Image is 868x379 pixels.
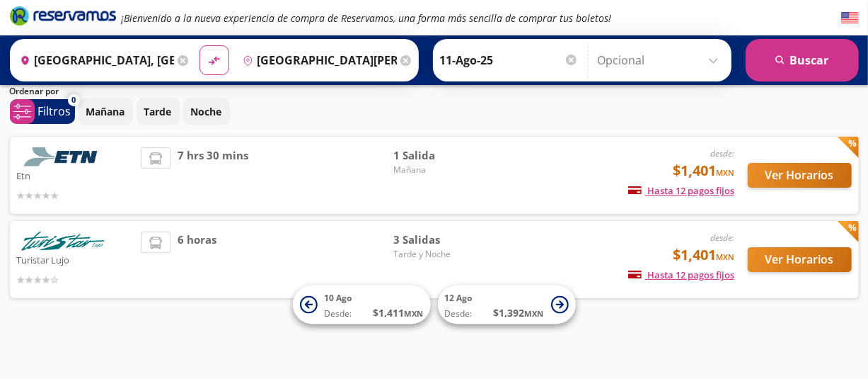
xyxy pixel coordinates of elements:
[17,251,134,268] p: Turistar Lujo
[86,104,125,119] p: Mañana
[178,147,248,203] span: 7 hrs 30 mins
[716,167,734,178] small: MXN
[14,43,174,78] input: Buscar Origen
[293,285,431,324] button: 10 AgoDesde:$1,411MXN
[10,5,116,30] a: Brand Logo
[445,308,473,321] span: Desde:
[79,98,133,125] button: Mañana
[71,94,76,106] span: 0
[10,5,116,26] i: Brand Logo
[445,293,473,305] span: 12 Ago
[17,166,134,183] p: Etn
[393,232,492,248] span: 3 Salidas
[393,147,492,164] span: 1 Salida
[405,309,424,319] small: MXN
[325,308,352,321] span: Desde:
[746,39,859,81] button: Buscar
[710,232,734,244] em: desde:
[178,232,216,288] span: 6 horas
[598,43,724,78] input: Opcional
[183,98,230,125] button: Noche
[122,11,612,25] em: ¡Bienvenido a la nueva experiencia de compra de Reservamos, una forma más sencilla de comprar tus...
[237,43,397,78] input: Buscar Destino
[673,244,734,266] span: $1,401
[525,309,544,319] small: MXN
[748,163,852,188] button: Ver Horarios
[10,99,75,124] button: 0Filtros
[17,232,109,251] img: Turistar Lujo
[10,85,59,98] p: Ordenar por
[17,147,109,166] img: Etn
[673,160,734,181] span: $1,401
[748,247,852,272] button: Ver Horarios
[628,184,734,197] span: Hasta 12 pagos fijos
[393,248,492,261] span: Tarde y Noche
[191,104,222,119] p: Noche
[494,306,544,321] span: $ 1,392
[841,9,859,27] button: English
[374,306,424,321] span: $ 1,411
[38,103,71,120] p: Filtros
[440,43,579,78] input: Elegir Fecha
[144,104,172,119] p: Tarde
[628,268,734,281] span: Hasta 12 pagos fijos
[438,285,576,324] button: 12 AgoDesde:$1,392MXN
[710,147,734,159] em: desde:
[393,164,492,176] span: Mañana
[716,251,734,262] small: MXN
[137,98,180,125] button: Tarde
[325,293,352,305] span: 10 Ago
